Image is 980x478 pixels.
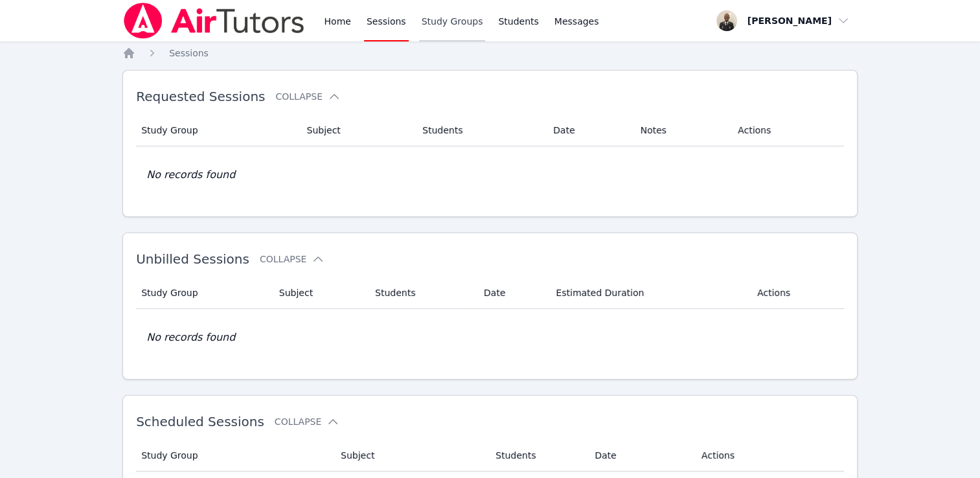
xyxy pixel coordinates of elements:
td: No records found [136,309,844,366]
th: Actions [749,277,844,309]
th: Study Group [136,115,299,146]
span: Sessions [169,48,209,58]
th: Date [545,115,632,146]
img: Air Tutors [122,3,306,39]
span: Scheduled Sessions [136,414,264,429]
button: Collapse [275,415,339,428]
th: Estimated Duration [548,277,749,309]
th: Subject [333,440,488,472]
th: Date [587,440,694,472]
th: Students [415,115,545,146]
th: Study Group [136,277,271,309]
th: Date [476,277,549,309]
button: Collapse [260,253,325,266]
td: No records found [136,146,844,203]
a: Sessions [169,47,209,60]
button: Collapse [275,90,340,103]
span: Messages [554,15,599,28]
th: Actions [694,440,844,472]
th: Study Group [136,440,333,472]
th: Students [488,440,587,472]
span: Requested Sessions [136,89,265,104]
th: Subject [271,277,367,309]
nav: Breadcrumb [122,47,858,60]
th: Students [367,277,476,309]
span: Unbilled Sessions [136,251,249,267]
th: Actions [730,115,844,146]
th: Subject [299,115,415,146]
th: Notes [632,115,730,146]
